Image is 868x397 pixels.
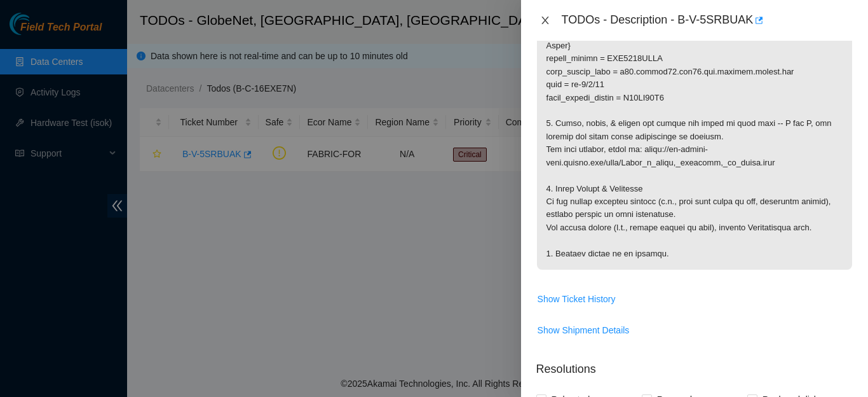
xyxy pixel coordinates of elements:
[562,10,853,31] div: TODOs - Description - B-V-5SRBUAK
[536,15,554,27] button: Close
[537,289,616,309] button: Show Ticket History
[536,351,853,378] p: Resolutions
[540,15,550,25] span: close
[538,323,630,337] span: Show Shipment Details
[538,292,616,306] span: Show Ticket History
[537,320,630,340] button: Show Shipment Details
